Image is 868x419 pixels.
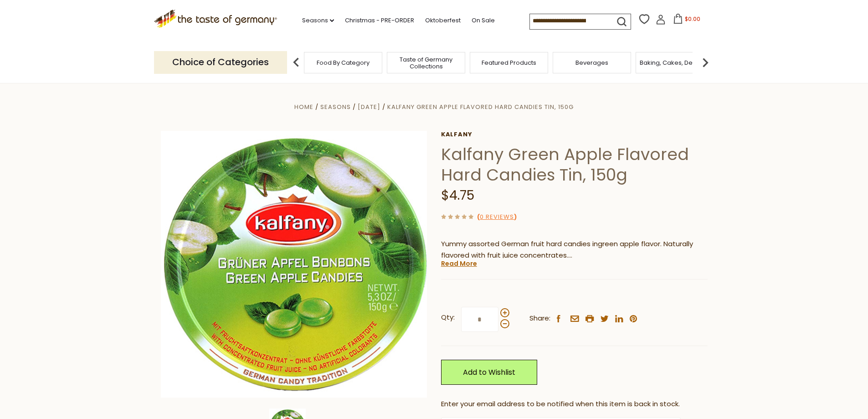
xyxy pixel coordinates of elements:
a: Add to Wishlist [441,360,537,385]
a: [DATE] [358,103,380,111]
a: 0 Reviews [480,212,514,222]
img: previous arrow [287,53,305,72]
span: Share: [529,313,550,324]
a: Featured Products [482,59,536,66]
strong: Qty: [441,312,455,323]
a: Baking, Cakes, Desserts [640,59,710,66]
a: Seasons [302,16,334,26]
img: Kalfany Green Apple Candies in Tin [161,131,427,398]
a: Beverages [575,59,608,66]
a: Taste of Germany Collections [390,56,462,70]
span: $4.75 [441,186,474,204]
a: Kalfany Green Apple Flavored Hard Candies Tin, 150g [387,103,574,111]
a: Read More [441,259,477,268]
a: Food By Category [317,59,370,66]
h1: Kalfany Green Apple Flavored Hard Candies Tin, 150g [441,144,708,185]
p: Yummy assorted German fruit hard candies in . Naturally flavored with fruit juice concentrates. [441,238,708,261]
span: $0.00 [685,15,700,23]
a: Oktoberfest [425,16,461,26]
span: green apple flavor [598,239,660,248]
span: ( ) [477,212,517,221]
img: next arrow [696,53,714,72]
a: Kalfany [441,131,708,138]
p: Choice of Categories [154,51,287,73]
a: Seasons [320,103,351,111]
a: Christmas - PRE-ORDER [345,16,414,26]
div: Enter your email address to be notified when this item is back in stock. [441,398,708,410]
input: Qty: [461,307,498,332]
button: $0.00 [668,14,706,27]
a: On Sale [472,16,495,26]
a: Home [294,103,313,111]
